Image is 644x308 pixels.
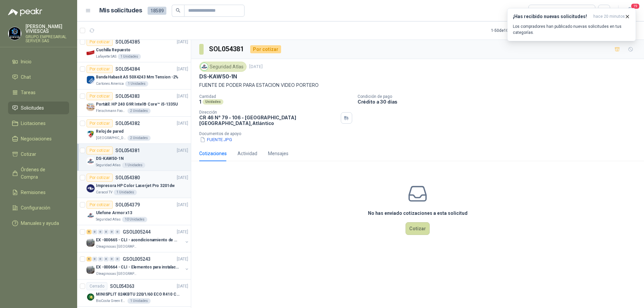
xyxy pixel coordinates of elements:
[199,94,352,99] p: Cantidad
[249,64,263,70] p: [DATE]
[87,239,95,247] img: Company Logo
[98,257,103,261] div: 0
[21,189,46,196] span: Remisiones
[25,35,69,43] p: GRUPO EMPRESARIAL SERVER SAS
[87,201,113,209] div: Por cotizar
[122,163,145,168] div: 1 Unidades
[127,135,151,141] div: 2 Unidades
[87,282,107,290] div: Cerrado
[199,115,338,126] p: CR 46 N° 79 - 106 - [GEOGRAPHIC_DATA] [GEOGRAPHIC_DATA] , Atlántico
[92,257,97,261] div: 0
[125,81,148,86] div: 1 Unidades
[8,117,69,130] a: Licitaciones
[77,198,191,225] a: Por cotizarSOL054379[DATE] Company LogoUlefone Armor x13Seguridad Atlas10 Unidades
[203,99,223,105] div: Unidades
[109,230,114,234] div: 0
[87,255,190,276] a: 6 0 0 0 0 0 GSOL005243[DATE] Company LogoEX -000664 - CLI - Elementos para instalacion de cOleagi...
[8,132,69,145] a: Negociaciones
[199,99,201,105] p: 1
[177,175,188,181] p: [DATE]
[268,150,288,157] div: Mensajes
[8,71,69,83] a: Chat
[115,40,140,44] p: SOL054385
[96,135,126,141] p: [GEOGRAPHIC_DATA][PERSON_NAME]
[8,217,69,230] a: Manuales y ayuda
[21,73,31,81] span: Chat
[87,146,113,155] div: Por cotizar
[87,228,190,249] a: 9 0 0 0 0 0 GSOL005244[DATE] Company LogoEX -000665 - CLI - acondicionamiento de caja paraOleagin...
[127,298,151,304] div: 1 Unidades
[8,186,69,199] a: Remisiones
[21,89,36,96] span: Tareas
[177,147,188,154] p: [DATE]
[199,136,233,143] button: FUENTE.JPG
[8,8,42,16] img: Logo peakr
[21,166,63,181] span: Órdenes de Compra
[96,264,179,270] p: EX -000664 - CLI - Elementos para instalacion de c
[199,131,641,136] p: Documentos de apoyo
[533,7,547,14] div: Todas
[8,102,69,114] a: Solicitudes
[176,8,180,13] span: search
[123,257,151,261] p: GSOL005243
[122,217,147,222] div: 10 Unidades
[77,35,191,62] a: Por cotizarSOL054385[DATE] Company LogoCuchilla RepuestoLafayette SAS1 Unidades
[96,190,112,195] p: Caracol TV
[87,174,113,182] div: Por cotizar
[250,45,281,53] div: Por cotizar
[148,7,166,15] span: 18589
[96,156,124,162] p: DS-KAW50-1N
[21,120,46,127] span: Licitaciones
[114,190,137,195] div: 1 Unidades
[96,74,178,80] p: Banda Habasit A5 50X4243 Mm Tension -2%
[8,201,69,214] a: Configuración
[87,257,92,261] div: 6
[87,293,95,301] img: Company Logo
[87,157,95,165] img: Company Logo
[109,257,114,261] div: 0
[77,144,191,171] a: Por cotizarSOL054381[DATE] Company LogoDS-KAW50-1NSeguridad Atlas1 Unidades
[87,103,95,111] img: Company Logo
[8,163,69,183] a: Órdenes de Compra
[115,202,140,207] p: SOL054379
[115,175,140,180] p: SOL054380
[96,101,178,108] p: Portátil: HP 240 G9R Intel® Core™ i5-1335U
[209,44,245,54] h3: SOL054381
[368,209,468,217] h3: No has enviado cotizaciones a esta solicitud
[199,73,237,80] p: DS-KAW50-1N
[593,14,625,19] span: hace 20 minutos
[87,49,95,57] img: Company Logo
[96,217,121,222] p: Seguridad Atlas
[96,183,174,189] p: Impresora HP Color Laserjet Pro 3201dw
[358,99,641,105] p: Crédito a 30 días
[507,8,636,41] button: ¡Has recibido nuevas solicitudes!hace 20 minutos Los compradores han publicado nuevas solicitudes...
[21,58,32,65] span: Inicio
[115,94,140,99] p: SOL054383
[92,230,97,234] div: 0
[115,148,140,153] p: SOL054381
[96,237,179,243] p: EX -000665 - CLI - acondicionamiento de caja para
[21,150,36,158] span: Cotizar
[199,62,247,72] div: Seguridad Atlas
[118,54,141,59] div: 1 Unidades
[177,256,188,262] p: [DATE]
[115,257,120,261] div: 0
[87,266,95,274] img: Company Logo
[127,108,151,114] div: 2 Unidades
[87,184,95,192] img: Company Logo
[177,66,188,72] p: [DATE]
[199,81,636,89] p: FUENTE DE PODER PARA ESTACION VIDEO PORTERO
[21,204,50,211] span: Configuración
[77,280,191,307] a: CerradoSOL054363[DATE] Company LogoMINISPLIT 024KBTU 220/1/60 ECO R410 C/FRBioCosta Green Energy ...
[115,67,140,71] p: SOL054384
[77,117,191,144] a: Por cotizarSOL054382[DATE] Company LogoReloj de pared[GEOGRAPHIC_DATA][PERSON_NAME]2 Unidades
[115,230,120,234] div: 0
[96,163,121,168] p: Seguridad Atlas
[98,230,103,234] div: 0
[87,65,113,73] div: Por cotizar
[21,135,52,142] span: Negociaciones
[358,94,641,99] p: Condición de pago
[25,24,69,34] p: [PERSON_NAME] VIVIESCAS
[96,54,116,59] p: Lafayette SAS
[513,14,591,19] h3: ¡Has recibido nuevas solicitudes!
